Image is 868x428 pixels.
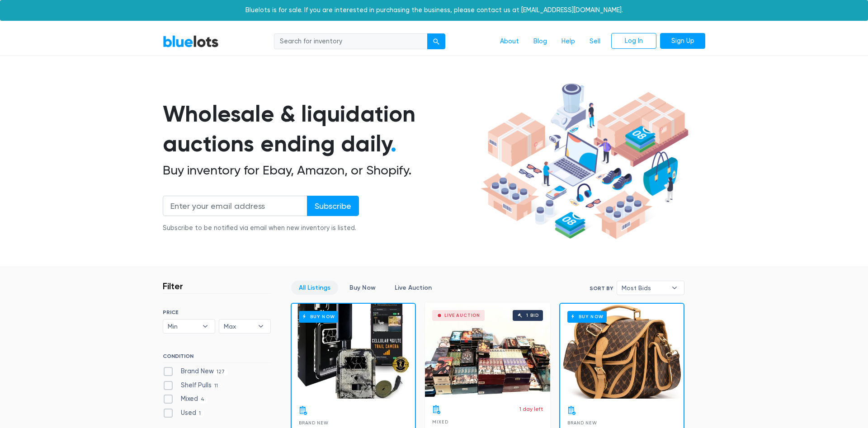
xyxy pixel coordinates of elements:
label: Sort By [590,284,613,292]
input: Subscribe [307,196,359,216]
span: Brand New [567,420,597,425]
h6: Buy Now [299,311,338,322]
label: Brand New [163,367,228,376]
a: About [493,33,526,50]
label: Shelf Pulls [163,381,221,390]
a: Blog [526,33,554,50]
a: Sign Up [660,33,705,49]
span: . [391,130,396,157]
div: 1 bid [526,313,538,318]
span: Most Bids [622,281,667,295]
label: Mixed [163,394,208,404]
h6: PRICE [163,309,271,315]
a: Live Auction 1 bid [425,303,550,398]
a: Buy Now [560,304,684,399]
a: Sell [582,33,608,50]
b: ▾ [196,320,215,333]
a: Buy Now [342,281,383,295]
input: Search for inventory [274,33,428,50]
a: Live Auction [387,281,439,295]
a: Log In [611,33,656,49]
span: 127 [214,368,228,376]
h2: Buy inventory for Ebay, Amazon, or Shopify. [163,163,477,178]
img: hero-ee84e7d0318cb26816c560f6b4441b76977f77a177738b4e94f68c95b2b83dbb.png [477,79,692,244]
a: BlueLots [163,35,219,48]
b: ▾ [665,281,684,295]
a: Help [554,33,582,50]
p: 1 day left [519,405,543,413]
label: Used [163,408,204,418]
span: Min [168,320,198,333]
h6: CONDITION [163,353,271,363]
span: Brand New [299,420,328,425]
h1: Wholesale & liquidation auctions ending daily [163,99,477,159]
a: Buy Now [292,304,415,399]
a: All Listings [291,281,338,295]
b: ▾ [251,320,270,333]
h3: Filter [163,281,183,292]
span: 4 [198,396,208,404]
span: 11 [212,382,221,390]
span: 1 [196,410,204,417]
input: Enter your email address [163,196,307,216]
span: Mixed [432,419,448,424]
span: Max [224,320,254,333]
div: Live Auction [444,313,480,318]
div: Subscribe to be notified via email when new inventory is listed. [163,223,359,233]
h6: Buy Now [567,311,607,322]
